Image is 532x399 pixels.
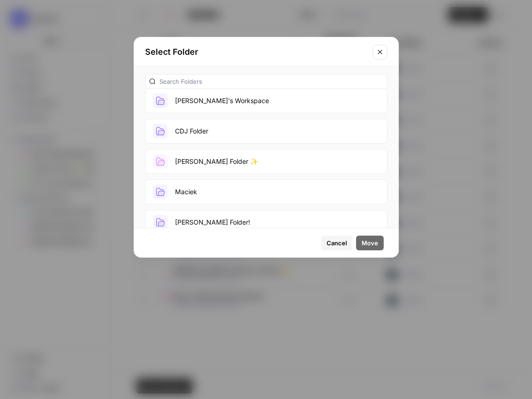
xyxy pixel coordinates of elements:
button: Close modal [373,45,387,59]
button: Maciek [145,179,387,204]
button: [PERSON_NAME] Folder! [145,210,387,235]
span: Move [362,238,378,248]
button: [PERSON_NAME]'s Workspace [145,88,387,113]
input: Search Folders [159,77,383,86]
h2: Select Folder [145,46,367,58]
button: [PERSON_NAME] Folder ✨ [145,149,387,174]
button: Move [356,236,384,250]
button: Cancel [321,236,352,250]
button: CDJ Folder [145,119,387,144]
span: Cancel [327,238,347,248]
